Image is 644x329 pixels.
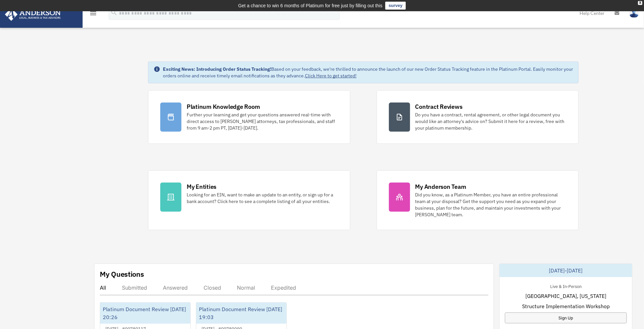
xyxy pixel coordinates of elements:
div: My Anderson Team [415,183,466,191]
span: Structure Implementation Workshop [522,302,610,310]
div: Live & In-Person [545,282,587,289]
strong: Exciting News: Introducing Order Status Tracking! [163,66,271,72]
div: Submitted [122,284,147,291]
div: My Entities [187,183,216,191]
img: User Pic [629,8,639,18]
span: [GEOGRAPHIC_DATA], [US_STATE] [525,292,606,300]
div: Expedited [271,284,296,291]
div: Normal [237,284,255,291]
div: Based on your feedback, we're thrilled to announce the launch of our new Order Status Tracking fe... [163,66,573,79]
div: close [638,1,642,5]
a: Contract Reviews Do you have a contract, rental agreement, or other legal document you would like... [377,90,579,144]
a: My Anderson Team Did you know, as a Platinum Member, you have an entire professional team at your... [377,170,579,230]
div: Do you have a contract, rental agreement, or other legal document you would like an attorney's ad... [415,111,567,131]
div: Get a chance to win 6 months of Platinum for free just by filling out this [238,2,383,10]
div: Answered [163,284,188,291]
i: search [110,9,118,16]
div: Closed [204,284,221,291]
div: Platinum Knowledge Room [187,103,260,111]
a: My Entities Looking for an EIN, want to make an update to an entity, or sign up for a bank accoun... [148,170,350,230]
div: Looking for an EIN, want to make an update to an entity, or sign up for a bank account? Click her... [187,191,338,205]
img: Anderson Advisors Platinum Portal [3,8,63,21]
div: Did you know, as a Platinum Member, you have an entire professional team at your disposal? Get th... [415,191,567,218]
div: Platinum Document Review [DATE] 20:26 [100,303,190,324]
i: menu [89,9,97,17]
a: Platinum Knowledge Room Further your learning and get your questions answered real-time with dire... [148,90,350,144]
a: Click Here to get started! [305,73,357,79]
div: Platinum Document Review [DATE] 19:03 [196,303,286,324]
a: menu [89,12,97,17]
a: Sign Up [505,312,627,323]
div: Contract Reviews [415,103,463,111]
div: [DATE]-[DATE] [500,264,632,277]
div: All [100,284,106,291]
div: My Questions [100,269,144,279]
div: Further your learning and get your questions answered real-time with direct access to [PERSON_NAM... [187,111,338,131]
a: survey [385,2,406,10]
